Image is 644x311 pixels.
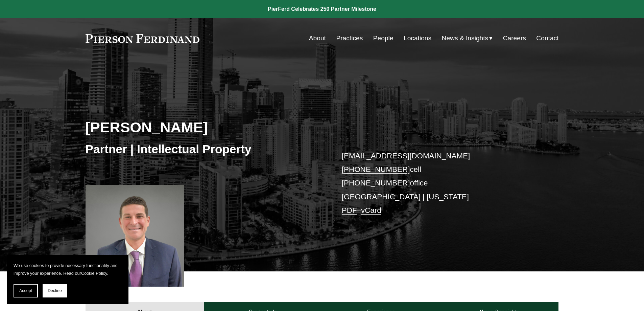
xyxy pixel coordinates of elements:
p: cell office [GEOGRAPHIC_DATA] | [US_STATE] – [342,149,539,218]
span: News & Insights [442,32,488,44]
button: Decline [43,284,67,297]
a: Careers [503,32,526,45]
a: [PHONE_NUMBER] [342,179,410,187]
p: We use cookies to provide necessary functionality and improve your experience. Read our . [14,262,122,277]
span: Decline [48,288,62,293]
a: vCard [361,206,381,215]
a: Cookie Policy [81,271,107,276]
section: Cookie banner [7,255,128,304]
a: About [309,32,326,45]
button: Accept [14,284,38,297]
a: Contact [536,32,558,45]
a: Practices [336,32,363,45]
a: [PHONE_NUMBER] [342,165,410,174]
a: Locations [404,32,431,45]
h3: Partner | Intellectual Property [86,142,322,157]
a: [EMAIL_ADDRESS][DOMAIN_NAME] [342,152,470,160]
a: PDF [342,206,357,215]
a: folder dropdown [442,32,493,45]
span: Accept [19,288,32,293]
a: People [373,32,393,45]
h2: [PERSON_NAME] [86,118,322,136]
